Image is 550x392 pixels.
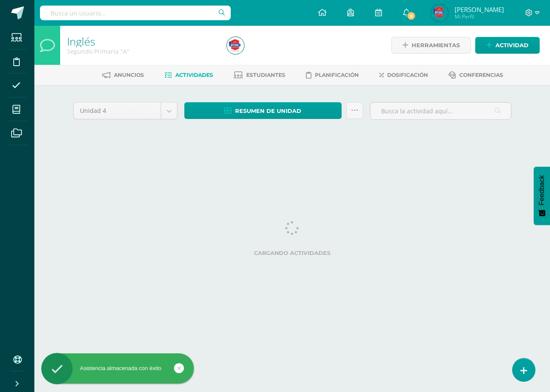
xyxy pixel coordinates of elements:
a: Conferencias [449,68,503,82]
span: Actividades [175,72,213,78]
a: Estudiantes [234,68,285,82]
span: Planificación [315,72,359,78]
span: Actividad [495,37,529,53]
img: 38eaf94feb06c03c893c1ca18696d927.png [227,37,244,54]
a: Dosificación [379,68,428,82]
span: Conferencias [459,72,503,78]
a: Herramientas [391,37,471,54]
img: 38eaf94feb06c03c893c1ca18696d927.png [431,4,448,21]
input: Busca la actividad aquí... [370,103,511,119]
span: Anuncios [114,72,144,78]
span: [PERSON_NAME] [455,5,504,14]
div: Segundo Primaria 'A' [67,47,217,55]
div: Asistencia almacenada con éxito [41,365,194,372]
h1: Inglés [67,35,217,47]
span: 9 [406,11,416,21]
a: Actividad [475,37,540,54]
span: Feedback [538,175,546,205]
button: Feedback - Mostrar encuesta [534,167,550,225]
a: Inglés [67,34,95,49]
span: Herramientas [412,37,460,53]
span: Mi Perfil [455,13,504,20]
a: Unidad 4 [73,103,177,119]
a: Resumen de unidad [184,102,342,119]
a: Actividades [165,68,213,82]
span: Unidad 4 [80,103,154,119]
a: Anuncios [102,68,144,82]
input: Busca un usuario... [40,6,231,20]
label: Cargando actividades [73,250,511,256]
span: Dosificación [387,72,428,78]
span: Resumen de unidad [235,103,301,119]
span: Estudiantes [246,72,285,78]
a: Planificación [306,68,359,82]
